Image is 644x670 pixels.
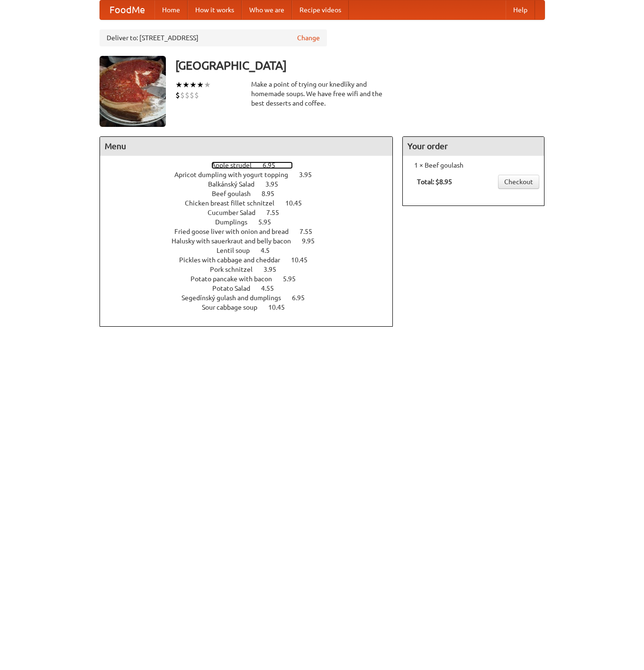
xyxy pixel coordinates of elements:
div: Make a point of trying our knedlíky and homemade soups. We have free wifi and the best desserts a... [251,80,393,108]
h4: Your order [403,137,544,156]
span: 7.55 [299,228,322,235]
span: 4.5 [261,247,279,254]
span: 10.45 [291,256,317,264]
li: 1 × Beef goulash [408,161,539,170]
span: 3.95 [299,171,321,179]
span: Potato Salad [212,285,260,292]
span: 9.95 [302,237,324,245]
div: Deliver to: [STREET_ADDRESS] [100,29,327,46]
h4: Menu [100,137,393,156]
li: ★ [175,80,182,90]
span: Sour cabbage soup [202,304,267,311]
span: 3.95 [263,266,286,273]
span: Potato pancake with bacon [190,275,281,283]
span: 5.95 [258,218,281,226]
li: $ [175,90,180,100]
a: Dumplings 5.95 [215,218,289,226]
span: Lentil soup [217,247,259,254]
a: Pickles with cabbage and cheddar 10.45 [179,256,325,264]
a: Cucumber Salad 7.55 [208,209,297,216]
a: FoodMe [100,0,154,19]
li: ★ [197,80,204,90]
a: Apple strudel 6.95 [211,161,293,169]
a: Lentil soup 4.5 [217,247,287,254]
li: $ [194,90,199,100]
li: ★ [204,80,211,90]
a: Halusky with sauerkraut and belly bacon 9.95 [172,237,332,245]
li: $ [190,90,194,100]
span: Apple strudel [211,161,261,169]
span: 3.95 [265,180,288,188]
a: Apricot dumpling with yogurt topping 3.95 [174,171,329,179]
a: Change [297,33,320,43]
b: Total: $8.95 [417,178,452,186]
span: Pickles with cabbage and cheddar [179,256,290,264]
span: Pork schnitzel [210,266,262,273]
span: Balkánský Salad [208,180,264,188]
span: 10.45 [285,199,311,207]
span: 5.95 [283,275,305,283]
a: How it works [188,0,242,19]
h3: [GEOGRAPHIC_DATA] [175,56,545,75]
span: Dumplings [215,218,257,226]
li: $ [180,90,185,100]
a: Sour cabbage soup 10.45 [202,304,302,311]
a: Beef goulash 8.95 [212,190,292,197]
a: Checkout [498,175,539,189]
span: 8.95 [262,190,284,197]
a: Who we are [242,0,292,19]
span: Fried goose liver with onion and bread [174,228,298,235]
span: Beef goulash [212,190,260,197]
a: Pork schnitzel 3.95 [210,266,294,273]
a: Home [154,0,188,19]
span: 7.55 [266,209,289,216]
span: 10.45 [268,304,294,311]
span: Halusky with sauerkraut and belly bacon [172,237,300,245]
a: Potato pancake with bacon 5.95 [190,275,313,283]
a: Chicken breast fillet schnitzel 10.45 [185,199,319,207]
li: ★ [182,80,190,90]
a: Help [506,0,535,19]
span: Chicken breast fillet schnitzel [185,199,284,207]
li: ★ [190,80,197,90]
span: 6.95 [263,161,285,169]
img: angular.jpg [100,56,166,127]
span: 4.55 [261,285,283,292]
span: Apricot dumpling with yogurt topping [174,171,298,179]
span: Cucumber Salad [208,209,265,216]
a: Potato Salad 4.55 [212,285,291,292]
a: Balkánský Salad 3.95 [208,180,296,188]
a: Recipe videos [292,0,349,19]
span: Segedínský gulash and dumplings [181,294,290,302]
a: Segedínský gulash and dumplings 6.95 [181,294,322,302]
li: $ [185,90,190,100]
span: 6.95 [292,294,314,302]
a: Fried goose liver with onion and bread 7.55 [174,228,330,235]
